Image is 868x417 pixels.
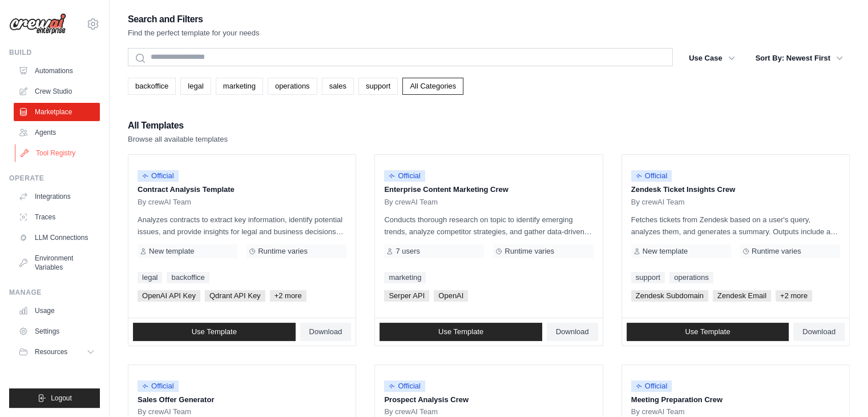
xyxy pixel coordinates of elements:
[384,198,438,207] span: By crewAI Team
[631,198,685,207] span: By crewAI Team
[627,323,789,341] a: Use Template
[138,198,191,207] span: By crewAI Team
[300,323,352,341] a: Download
[128,11,260,27] h2: Search and Filters
[14,249,100,276] a: Environment Variables
[167,272,209,283] a: backoffice
[384,272,426,283] a: marketing
[9,13,66,35] img: Logo
[14,343,100,361] button: Resources
[128,27,260,39] p: Find the perfect template for your needs
[51,394,72,403] span: Logout
[752,247,801,256] span: Runtime varies
[384,407,438,416] span: By crewAI Team
[556,327,589,336] span: Download
[358,78,398,95] a: support
[133,323,296,341] a: Use Template
[322,78,354,95] a: sales
[504,247,554,256] span: Runtime varies
[380,323,542,341] a: Use Template
[35,347,67,356] span: Resources
[793,323,845,341] a: Download
[14,208,100,226] a: Traces
[384,290,429,302] span: Serper API
[138,407,191,416] span: By crewAI Team
[749,48,850,69] button: Sort By: Newest First
[631,214,840,238] p: Fetches tickets from Zendesk based on a user's query, analyzes them, and generates a summary. Out...
[128,118,228,134] h2: All Templates
[631,394,840,406] p: Meeting Preparation Crew
[402,78,463,95] a: All Categories
[138,290,200,302] span: OpenAI API Key
[14,228,100,247] a: LLM Connections
[631,380,672,392] span: Official
[395,247,420,256] span: 7 users
[434,290,468,302] span: OpenAI
[631,272,665,283] a: support
[547,323,598,341] a: Download
[14,82,100,101] a: Crew Studio
[631,170,672,182] span: Official
[138,394,346,406] p: Sales Offer Generator
[9,174,100,183] div: Operate
[384,170,425,182] span: Official
[643,247,688,256] span: New template
[138,214,346,238] p: Analyzes contracts to extract key information, identify potential issues, and provide insights fo...
[384,380,425,392] span: Official
[138,170,179,182] span: Official
[138,272,162,283] a: legal
[685,327,730,336] span: Use Template
[216,78,263,95] a: marketing
[14,103,100,121] a: Marketplace
[631,184,840,195] p: Zendesk Ticket Insights Crew
[713,290,771,302] span: Zendesk Email
[384,394,593,406] p: Prospect Analysis Crew
[128,78,176,95] a: backoffice
[192,327,237,336] span: Use Template
[682,48,742,69] button: Use Case
[776,290,812,302] span: +2 more
[14,62,100,80] a: Automations
[14,302,100,320] a: Usage
[631,290,708,302] span: Zendesk Subdomain
[128,134,228,145] p: Browse all available templates
[631,407,685,416] span: By crewAI Team
[258,247,308,256] span: Runtime varies
[205,290,265,302] span: Qdrant API Key
[438,327,483,336] span: Use Template
[14,123,100,142] a: Agents
[15,144,101,162] a: Tool Registry
[14,322,100,340] a: Settings
[138,380,179,392] span: Official
[384,184,593,195] p: Enterprise Content Marketing Crew
[669,272,713,283] a: operations
[9,388,100,408] button: Logout
[180,78,211,95] a: legal
[14,187,100,206] a: Integrations
[9,48,100,57] div: Build
[138,184,346,195] p: Contract Analysis Template
[270,290,306,302] span: +2 more
[9,288,100,297] div: Manage
[802,327,835,336] span: Download
[268,78,317,95] a: operations
[149,247,194,256] span: New template
[309,327,342,336] span: Download
[384,214,593,238] p: Conducts thorough research on topic to identify emerging trends, analyze competitor strategies, a...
